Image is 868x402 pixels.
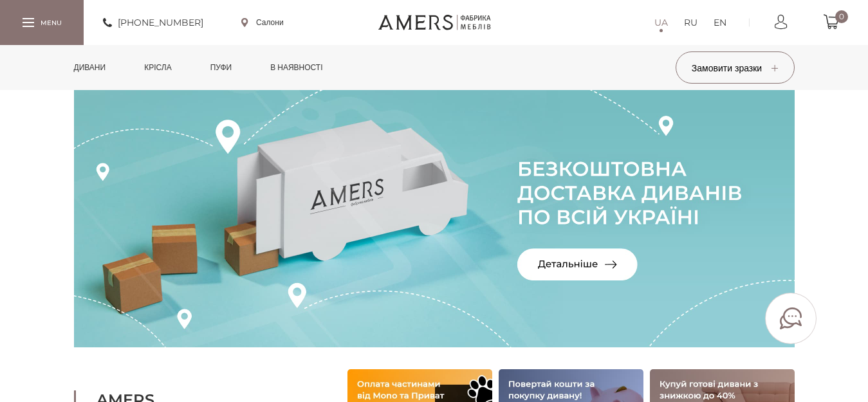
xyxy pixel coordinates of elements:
[692,62,778,74] span: Замовити зразки
[241,17,284,28] a: Салони
[835,10,848,23] span: 0
[714,15,726,30] a: EN
[684,15,697,30] a: RU
[134,45,181,90] a: Крісла
[654,15,668,30] a: UA
[64,45,116,90] a: Дивани
[103,15,203,30] a: [PHONE_NUMBER]
[201,45,242,90] a: Пуфи
[261,45,332,90] a: в наявності
[676,51,795,84] button: Замовити зразки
